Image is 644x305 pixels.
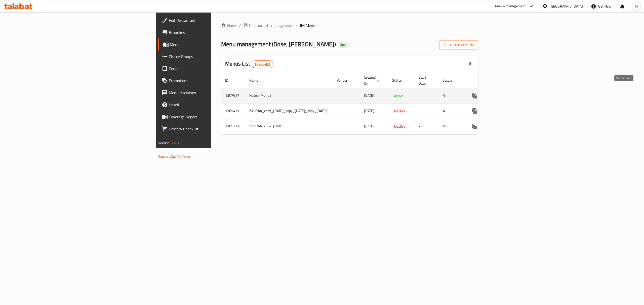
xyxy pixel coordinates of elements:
span: Vendor [337,77,354,83]
div: Menu-management [495,3,526,9]
a: Promotions [158,75,263,87]
span: Start Date [419,74,433,86]
a: Choice Groups [158,50,263,63]
h2: Menus List [225,60,273,68]
span: 3 record(s) [252,62,273,67]
td: All [439,88,465,103]
div: Open [338,42,349,48]
span: Coupons [169,66,259,72]
td: ZAHRAA_copy_[DATE]_copy_[DATE]_copy_[DATE] [245,103,333,119]
span: Open [338,42,349,47]
a: Menus [158,38,263,50]
span: Upsell [169,102,259,108]
button: more [469,90,481,102]
span: Coverage Report [169,114,259,120]
span: Name [249,77,265,83]
div: [GEOGRAPHIC_DATA] [550,4,583,9]
span: 1.0.0 [171,140,179,146]
span: Created On [364,74,382,86]
nav: breadcrumb [221,22,478,28]
td: All [439,119,465,134]
a: Upsell [158,99,263,111]
a: Branches [158,26,263,38]
span: Inactive [392,108,407,114]
div: Active [392,93,405,99]
span: Add New Menu [443,42,474,48]
li: / [296,22,298,28]
td: - [415,119,439,134]
span: Branches [169,29,259,35]
span: [DATE] [364,123,374,129]
a: Coupons [158,63,263,75]
span: Inactive [392,124,407,129]
span: Menu management ( Dose, [PERSON_NAME] ) [221,38,336,50]
td: - [415,103,439,119]
button: more [469,105,481,117]
td: All [439,103,465,119]
td: Hadeer Menu t [245,88,333,103]
span: Active [392,93,405,99]
span: Status [392,77,409,83]
span: Choice Groups [169,54,259,60]
table: enhanced table [221,73,521,134]
a: Grocery Checklist [158,123,263,135]
span: M [635,4,638,9]
a: Support.OpsPlatform [158,153,190,160]
span: Locale [443,77,459,83]
span: [DATE] [364,108,374,114]
span: Menus [306,22,317,28]
span: Menu disclaimer [169,90,259,96]
button: more [469,120,481,132]
span: Promotions [169,78,259,84]
span: Get support on: [158,148,181,155]
span: Edit Restaurant [169,17,259,23]
span: Menus [170,41,259,47]
td: ZAHRAA_copy_[DATE] [245,119,333,134]
div: Export file [464,58,476,70]
span: Grocery Checklist [169,126,259,132]
a: Edit Restaurant [158,14,263,26]
td: - [415,88,439,103]
span: [DATE] [364,92,374,99]
a: Restaurants management [243,22,294,28]
th: Actions [465,73,521,88]
span: Restaurants management [249,22,294,28]
span: ID [225,77,235,83]
a: Menu disclaimer [158,87,263,99]
a: Coverage Report [158,111,263,123]
span: Version: [158,140,171,146]
div: Total records count [252,60,273,68]
button: Add New Menu [439,40,478,50]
